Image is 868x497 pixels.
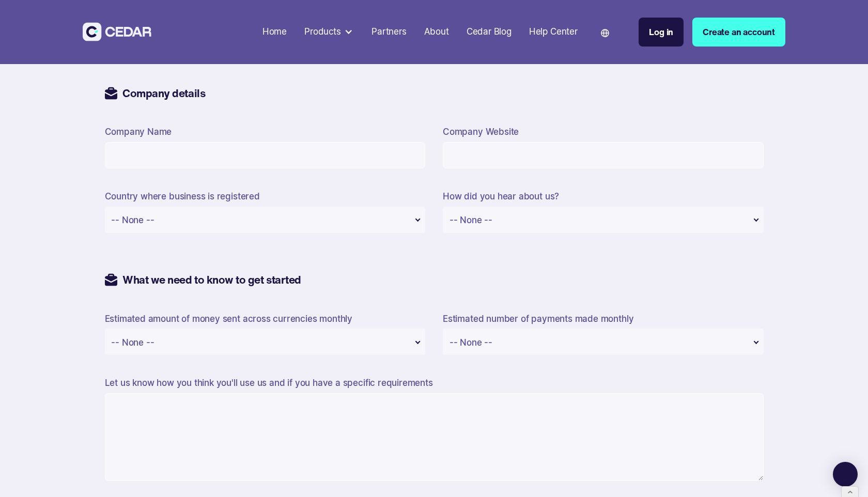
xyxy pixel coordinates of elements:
span: -- None -- [450,337,492,348]
span: -- None -- [450,215,492,225]
span: -- None -- [111,215,154,225]
a: Partners [367,20,411,44]
div: Log in [649,25,673,39]
a: Log in [639,18,684,46]
a: About [420,20,453,44]
a: Cedar Blog [462,20,516,44]
div: Partners [371,25,407,39]
div: Open Intercom Messenger [833,462,858,487]
div: Products [304,25,341,39]
label: Estimated number of payments made monthly [443,314,633,324]
label: Let us know how you think you'll use us and if you have a specific requirements [105,378,433,389]
label: How did you hear about us? [443,191,559,202]
div: Home [262,25,287,39]
label: Country where business is registered [105,191,260,202]
label: Estimated amount of money sent across currencies monthly [105,314,353,324]
a: Help Center [524,20,582,44]
div: Products [300,21,359,43]
label: Company Website [443,127,519,137]
a: Home [258,20,291,44]
div: Cedar Blog [467,25,512,39]
h2: Company details [117,87,206,100]
label: Company Name [105,127,172,137]
img: world icon [601,29,609,37]
span: -- None -- [111,337,154,348]
a: Create an account [692,18,785,46]
div: Help Center [529,25,578,39]
h2: What we need to know to get started [117,273,301,287]
div: About [424,25,449,39]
